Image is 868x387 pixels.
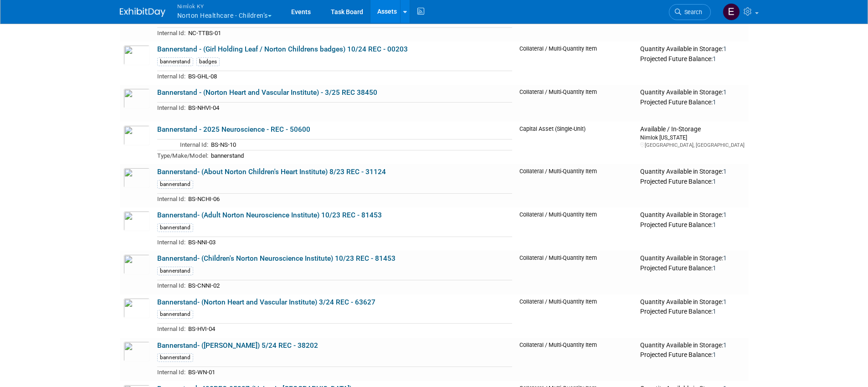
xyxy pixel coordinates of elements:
[640,88,745,97] div: Quantity Available in Storage:
[185,367,512,377] td: BS-WN-01
[157,27,185,38] td: Internal Id:
[185,27,512,38] td: NC-TTBS-01
[157,193,185,204] td: Internal Id:
[157,71,185,81] td: Internal Id:
[157,310,193,319] div: bannerstand
[640,254,745,263] div: Quantity Available in Storage:
[723,3,740,21] img: Elizabeth Griffin
[723,341,727,349] span: 1
[120,8,165,17] img: ExhibitDay
[681,9,702,15] span: Search
[157,237,185,247] td: Internal Id:
[185,237,512,247] td: BS-NNI-03
[516,251,637,294] td: Collateral / Multi-Quantity Item
[713,98,716,106] span: 1
[185,71,512,81] td: BS-GHL-08
[157,367,185,377] td: Internal Id:
[640,298,745,306] div: Quantity Available in Storage:
[157,88,377,97] a: Bannerstand - (Norton Heart and Vascular Institute) - 3/25 REC 38450
[157,180,193,189] div: bannerstand
[157,139,208,150] td: Internal Id:
[640,97,745,107] div: Projected Future Balance:
[640,349,745,359] div: Projected Future Balance:
[157,57,193,66] div: bannerstand
[713,178,716,185] span: 1
[640,306,745,316] div: Projected Future Balance:
[713,351,716,358] span: 1
[640,176,745,186] div: Projected Future Balance:
[516,85,637,122] td: Collateral / Multi-Quantity Item
[640,142,745,149] div: [GEOGRAPHIC_DATA], [GEOGRAPHIC_DATA]
[196,57,220,66] div: badges
[723,45,727,52] span: 1
[157,223,193,232] div: bannerstand
[713,264,716,272] span: 1
[185,280,512,290] td: BS-CNNI-02
[157,211,382,219] a: Bannerstand- (Adult Norton Neuroscience Institute) 10/23 REC - 81453
[157,280,185,290] td: Internal Id:
[723,88,727,96] span: 1
[640,125,745,134] div: Available / In-Storage
[157,341,318,350] a: Bannerstand- ([PERSON_NAME]) 5/24 REC - 38202
[157,353,193,362] div: bannerstand
[208,150,512,160] td: bannerstand
[185,102,512,113] td: BS-NHVI-04
[669,4,711,20] a: Search
[640,45,745,53] div: Quantity Available in Storage:
[157,324,185,334] td: Internal Id:
[640,263,745,273] div: Projected Future Balance:
[157,254,395,263] a: Bannerstand- (Children's Norton Neuroscience Institute) 10/23 REC - 81453
[516,207,637,251] td: Collateral / Multi-Quantity Item
[723,254,727,262] span: 1
[157,125,310,134] a: Bannerstand - 2025 Neuroscience - REC - 50600
[185,324,512,334] td: BS-HVI-04
[516,338,637,381] td: Collateral / Multi-Quantity Item
[640,168,745,176] div: Quantity Available in Storage:
[640,53,745,63] div: Projected Future Balance:
[713,221,716,228] span: 1
[157,45,408,53] a: Bannerstand - (Girl Holding Leaf / Norton Childrens badges) 10/24 REC - 00203
[157,298,375,306] a: Bannerstand- (Norton Heart and Vascular Institute) 3/24 REC - 63627
[516,164,637,207] td: Collateral / Multi-Quantity Item
[157,267,193,275] div: bannerstand
[640,219,745,229] div: Projected Future Balance:
[157,168,386,176] a: Bannerstand- (About Norton Children's Heart Institute) 8/23 REC - 31124
[640,211,745,219] div: Quantity Available in Storage:
[516,41,637,85] td: Collateral / Multi-Quantity Item
[723,211,727,218] span: 1
[723,298,727,305] span: 1
[157,102,185,113] td: Internal Id:
[177,1,272,11] span: Nimlok KY
[640,134,745,141] div: Nimlok [US_STATE]
[157,150,208,160] td: Type/Make/Model:
[713,55,716,62] span: 1
[208,139,512,150] td: BS-NS-10
[640,341,745,350] div: Quantity Available in Storage:
[516,294,637,338] td: Collateral / Multi-Quantity Item
[516,122,637,164] td: Capital Asset (Single-Unit)
[723,168,727,175] span: 1
[185,193,512,204] td: BS-NCHI-06
[713,308,716,315] span: 1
